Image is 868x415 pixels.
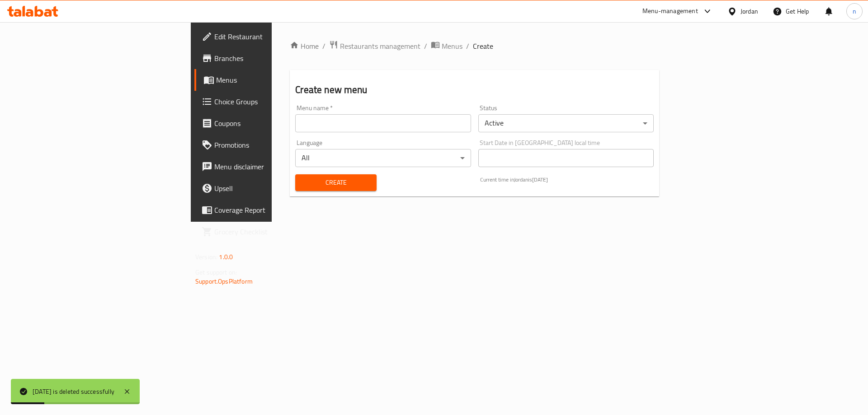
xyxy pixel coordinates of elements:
[214,205,329,215] span: Coverage Report
[295,114,471,132] input: Please enter Menu name
[195,251,217,263] span: Version:
[194,156,336,177] a: Menu disclaimer
[431,40,462,52] a: Menus
[194,177,336,199] a: Upsell
[214,53,329,64] span: Branches
[214,183,329,194] span: Upsell
[214,161,329,172] span: Menu disclaimer
[194,221,336,242] a: Grocery Checklist
[214,31,329,42] span: Edit Restaurant
[194,112,336,134] a: Coupons
[194,69,336,91] a: Menus
[219,251,233,263] span: 1.0.0
[214,96,329,107] span: Choice Groups
[741,6,758,16] div: Jordan
[214,118,329,129] span: Coupons
[473,41,493,51] span: Create
[214,140,329,150] span: Promotions
[194,199,336,221] a: Coverage Report
[33,387,114,396] div: [DATE] is deleted successfully
[442,41,462,51] span: Menus
[853,6,856,16] span: n
[642,6,698,17] div: Menu-management
[295,83,654,97] h2: Create new menu
[295,149,471,167] div: All
[424,41,427,51] li: /
[194,26,336,47] a: Edit Restaurant
[195,266,237,278] span: Get support on:
[195,275,253,287] a: Support.OpsPlatform
[340,41,420,51] span: Restaurants management
[290,40,659,52] nav: breadcrumb
[194,91,336,112] a: Choice Groups
[480,176,654,184] p: Current time in Jordan is [DATE]
[466,41,469,51] li: /
[302,177,369,188] span: Create
[295,174,377,191] button: Create
[194,134,336,156] a: Promotions
[478,114,654,132] div: Active
[216,75,329,85] span: Menus
[214,226,329,237] span: Grocery Checklist
[329,40,420,52] a: Restaurants management
[194,47,336,69] a: Branches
